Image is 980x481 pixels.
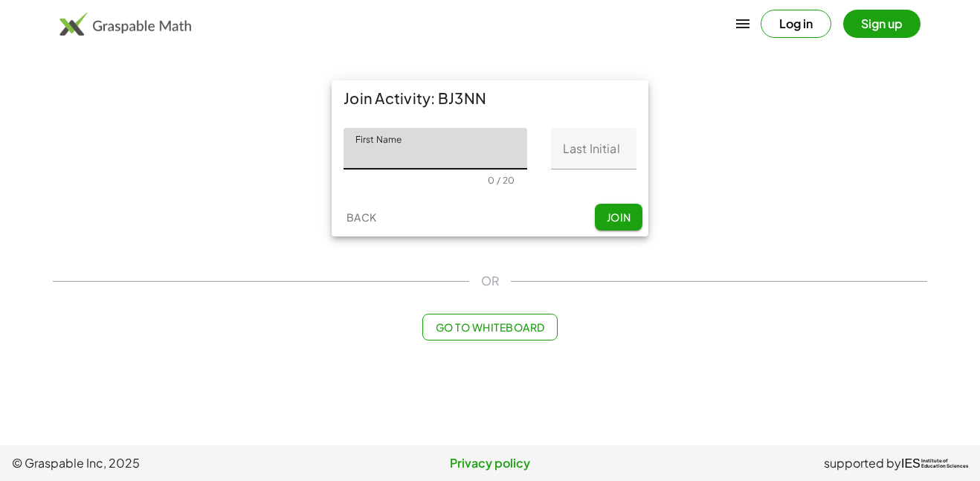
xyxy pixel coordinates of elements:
div: Join Activity: BJ3NN [332,80,648,116]
span: Back [346,210,376,224]
button: Log in [761,10,831,38]
span: OR [481,272,499,290]
button: Sign up [843,10,921,38]
div: 0 / 20 [488,175,515,186]
span: Institute of Education Sciences [921,459,968,469]
span: supported by [824,454,901,472]
span: IES [901,456,921,471]
a: IESInstitute ofEducation Sciences [901,454,968,472]
button: Go to Whiteboard [422,314,557,340]
button: Back [338,204,385,230]
button: Join [595,204,642,230]
a: Privacy policy [331,454,650,472]
span: © Graspable Inc, 2025 [12,454,331,472]
span: Go to Whiteboard [435,320,544,334]
span: Join [606,210,631,224]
